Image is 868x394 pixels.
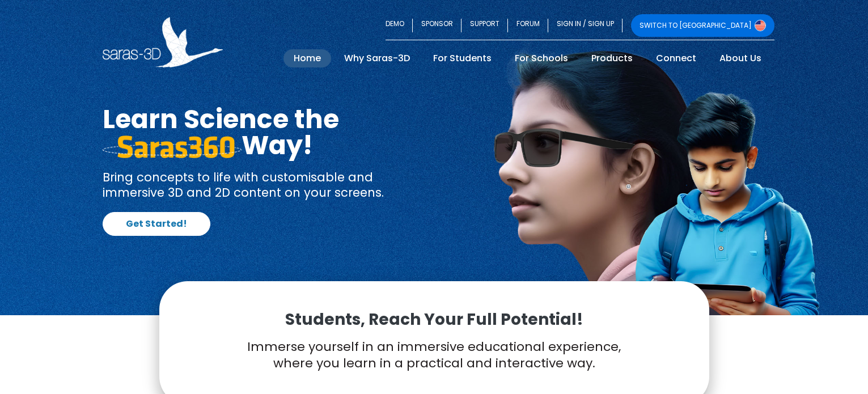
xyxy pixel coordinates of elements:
a: Home [283,49,331,67]
a: Why Saras-3D [334,49,420,67]
img: Switch to USA [755,20,766,31]
img: Saras 3D [103,17,223,67]
a: Products [581,49,643,67]
a: SWITCH TO [GEOGRAPHIC_DATA] [631,14,774,37]
img: saras 360 [103,135,242,158]
a: For Students [423,49,502,67]
a: Get Started! [103,212,210,236]
a: For Schools [505,49,578,67]
p: Bring concepts to life with customisable and immersive 3D and 2D content on your screens. [103,170,426,201]
a: SIGN IN / SIGN UP [548,14,623,37]
a: SUPPORT [461,14,508,37]
a: About Us [709,49,772,67]
p: Students, Reach Your Full Potential! [188,310,681,330]
a: SPONSOR [413,14,461,37]
p: Immerse yourself in an immersive educational experience, where you learn in a practical and inter... [188,339,681,371]
h1: Learn Science the Way! [103,106,426,158]
a: DEMO [386,14,413,37]
a: Connect [646,49,706,67]
a: FORUM [508,14,548,37]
